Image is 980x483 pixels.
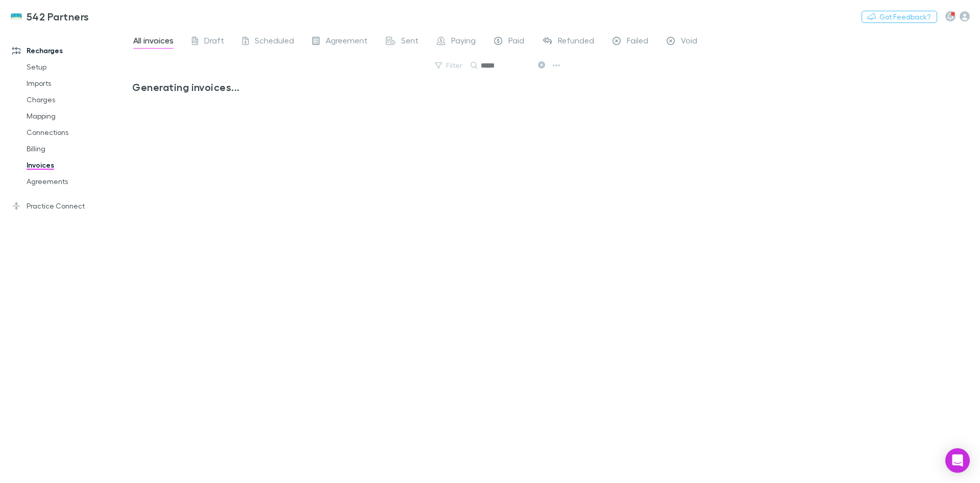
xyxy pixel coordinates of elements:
[16,124,138,141] a: Connections
[255,35,294,49] span: Scheduled
[2,198,138,214] a: Practice Connect
[16,173,138,190] a: Agreements
[326,35,367,49] span: Agreement
[681,35,697,49] span: Void
[204,35,224,49] span: Draft
[945,448,970,473] div: Open Intercom Messenger
[10,10,22,22] img: 542 Partners's Logo
[627,35,648,49] span: Failed
[451,35,476,49] span: Paying
[132,81,555,93] h3: Generating invoices...
[27,10,89,22] h3: 542 Partners
[16,59,138,75] a: Setup
[4,4,95,29] a: 542 Partners
[862,11,937,23] button: Got Feedback?
[16,108,138,124] a: Mapping
[508,35,524,49] span: Paid
[16,141,138,157] a: Billing
[16,91,138,108] a: Charges
[430,59,469,72] button: Filter
[16,75,138,91] a: Imports
[558,35,594,49] span: Refunded
[16,157,138,173] a: Invoices
[133,35,174,49] span: All invoices
[2,42,138,59] a: Recharges
[401,35,419,49] span: Sent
